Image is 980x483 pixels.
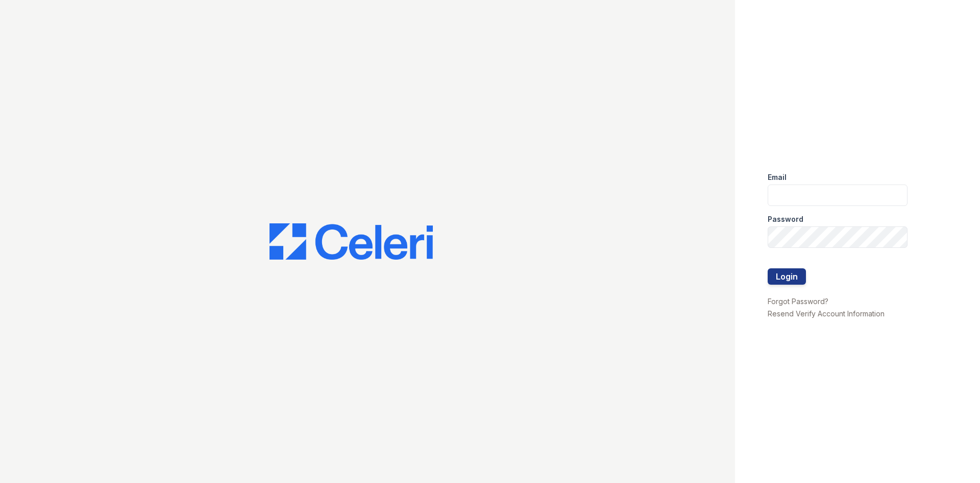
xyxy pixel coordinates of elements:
[768,214,803,224] label: Password
[768,297,828,306] a: Forgot Password?
[768,172,787,182] label: Email
[768,309,885,318] a: Resend Verify Account Information
[269,223,433,260] img: CE_Logo_Blue-a8612792a0a2168367f1c8372b55b34899dd931a85d93a1a3d3e32e68fde9ad4.png
[768,268,806,285] button: Login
